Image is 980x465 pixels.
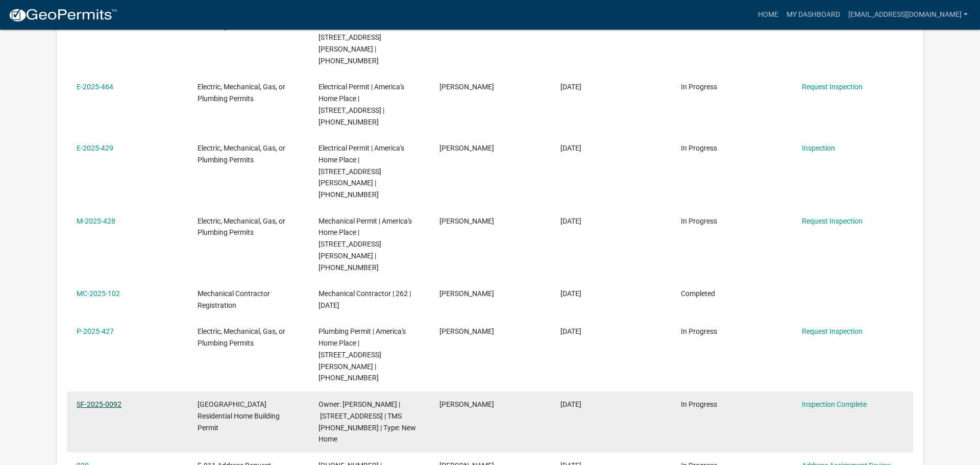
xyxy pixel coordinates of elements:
span: Electrical Permit | America's Home Place | 46 CREEKPOINT DR | 054-00-01-060 [318,83,404,126]
a: Inspection Complete [802,400,867,408]
span: 09/05/2025 [560,144,581,152]
span: Electrical Permit | America's Home Place | 558 STEVENSON RD | 097-00-00-076 [318,144,404,199]
span: Charlene Silva [439,289,494,298]
span: Mechanical Permit | America's Home Place | 558 STEVENSON RD | 097-00-00-076 [318,217,412,272]
span: 09/05/2025 [560,289,581,298]
span: 08/14/2025 [560,400,581,408]
span: 09/05/2025 [560,217,581,225]
a: [EMAIL_ADDRESS][DOMAIN_NAME] [844,5,972,25]
span: In Progress [681,400,717,408]
span: Charlene Silva [439,217,494,225]
span: In Progress [681,217,717,225]
span: Electrical Permit | America's Home Place | 267 MCCALL CIR | 025-00-00-096 [318,10,404,65]
span: Mechanical Contractor Registration [198,289,270,309]
span: Charlene Silva [439,83,494,91]
span: Electric, Mechanical, Gas, or Plumbing Permits [198,144,285,164]
a: Request Inspection [802,327,863,335]
a: Request Inspection [802,83,863,91]
span: Plumbing Permit | America's Home Place | 558 STEVENSON RD | 097-00-00-076 [318,327,406,382]
a: E-2025-429 [77,144,113,152]
span: 09/25/2025 [560,83,581,91]
a: Request Inspection [802,217,863,225]
span: Electric, Mechanical, Gas, or Plumbing Permits [198,217,285,237]
a: E-2025-464 [77,83,113,91]
a: P-2025-427 [77,327,114,335]
span: In Progress [681,144,717,152]
span: Charlene Silva [439,144,494,152]
span: In Progress [681,327,717,335]
span: Electric, Mechanical, Gas, or Plumbing Permits [198,327,285,347]
span: Charlene Silva [439,400,494,408]
span: In Progress [681,83,717,91]
span: 09/05/2025 [560,327,581,335]
a: Inspection [802,144,835,152]
a: Home [754,5,782,25]
span: Mechanical Contractor | 262 | 06/30/2027 [318,289,411,309]
a: My Dashboard [782,5,844,25]
span: Abbeville County Residential Home Building Permit [198,400,280,432]
a: M-2025-428 [77,217,115,225]
span: Owner: Lindsay, Brandon | 1275 Drake Drive Donalds, SC 29638 | TMS 008-00-00-125 | Type: New Home [318,400,416,443]
a: SF-2025-0092 [77,400,121,408]
span: Completed [681,289,715,298]
span: Charlene Silva [439,327,494,335]
span: Electric, Mechanical, Gas, or Plumbing Permits [198,83,285,103]
a: MC-2025-102 [77,289,120,298]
